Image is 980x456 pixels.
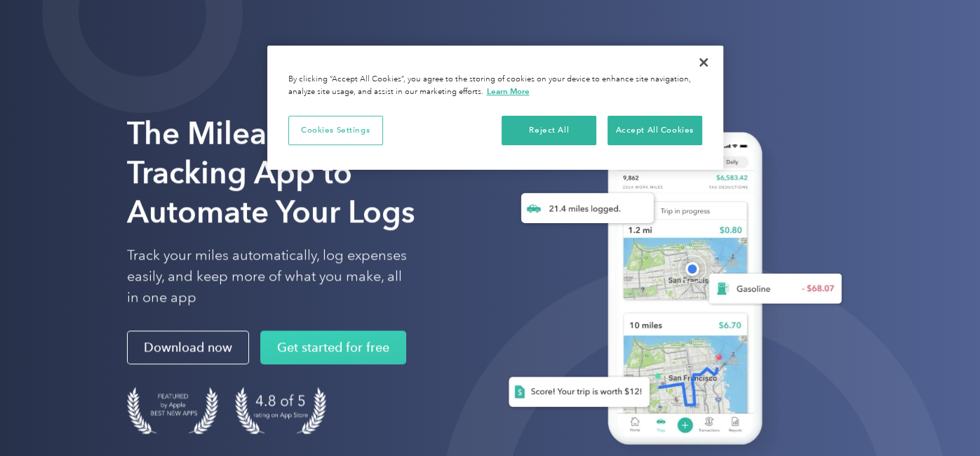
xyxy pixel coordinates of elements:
[127,331,249,365] a: Download now
[235,387,326,434] img: 4.9 out of 5 stars on the app store
[127,114,415,230] strong: The Mileage Tracking App to Automate Your Logs
[127,246,408,309] p: Track your miles automatically, log expenses easily, and keep more of what you make, all in one app
[487,86,530,96] a: More information about your privacy, opens in a new tab
[288,116,383,145] button: Cookies Settings
[688,47,719,78] button: Close
[288,74,702,98] div: By clicking “Accept All Cookies”, you agree to the storing of cookies on your device to enhance s...
[267,46,723,170] div: Cookie banner
[267,46,723,170] div: Privacy
[502,116,596,145] button: Reject All
[608,116,702,145] button: Accept All Cookies
[127,387,218,434] img: Badge for Featured by Apple Best New Apps
[260,331,406,365] a: Get started for free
